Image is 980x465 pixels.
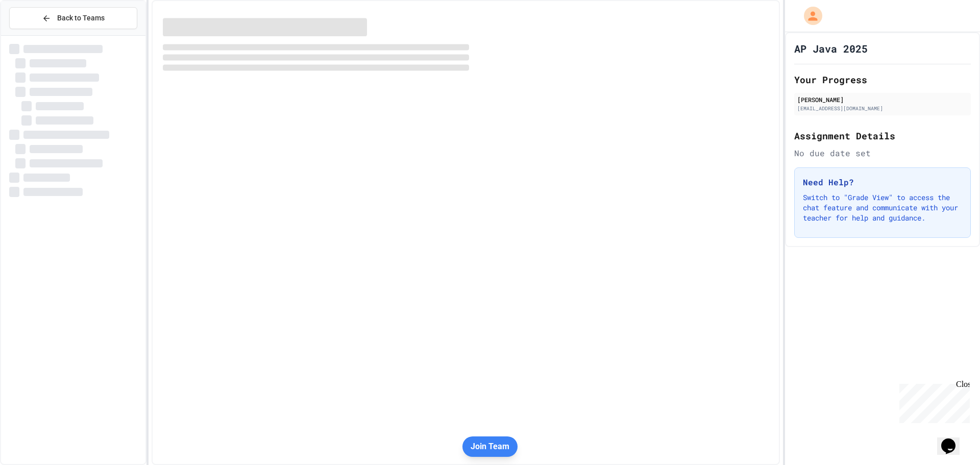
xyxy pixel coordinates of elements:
[794,41,868,56] h1: AP Java 2025
[794,147,971,159] div: No due date set
[4,4,70,65] div: Chat with us now!Close
[797,105,968,112] div: [EMAIL_ADDRESS][DOMAIN_NAME]
[895,380,970,423] iframe: chat widget
[794,72,971,87] h2: Your Progress
[9,7,137,29] button: Back to Teams
[797,95,968,104] div: [PERSON_NAME]
[57,13,105,23] span: Back to Teams
[803,176,962,188] h3: Need Help?
[937,424,970,455] iframe: chat widget
[803,192,962,223] p: Switch to "Grade View" to access the chat feature and communicate with your teacher for help and ...
[462,436,518,457] button: Join Team
[794,129,971,143] h2: Assignment Details
[793,4,825,28] div: My Account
